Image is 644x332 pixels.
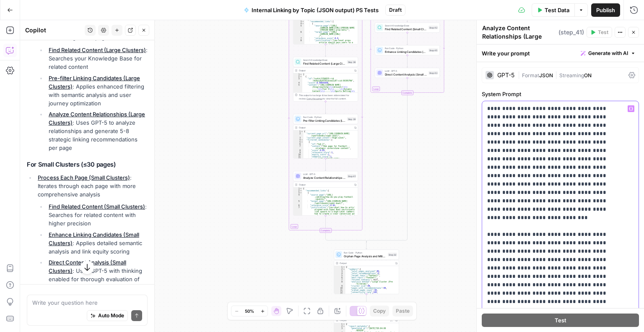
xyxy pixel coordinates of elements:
span: Search Knowledge Base [303,58,345,62]
li: : Uses GPT-5 to analyze relationships and generate 5-8 strategic linking recommendations per page [47,110,148,152]
div: 11 [293,156,304,158]
div: Step 38 [347,60,356,64]
div: 11 [334,289,345,291]
li: : Applies enhanced filtering with semantic analysis and user journey optimization [47,74,148,107]
button: Test [482,314,639,327]
textarea: Analyze Content Relationships (Large Clusters) [482,24,556,49]
div: 3 [293,78,303,82]
div: 9 [293,152,304,154]
div: Output [340,319,387,322]
span: Toggle code folding, rows 1 through 59 [300,73,302,76]
span: Run Code · Python [344,251,386,254]
span: Find Related Content (Large Clusters) [303,61,345,65]
span: Draft [389,6,402,14]
span: Toggle code folding, rows 3 through 60 [302,21,304,23]
div: 4 [293,23,305,25]
span: Analyze Content Relationships (Large Clusters) [303,175,346,180]
span: Toggle code folding, rows 2 through 15 [343,325,345,327]
span: Run Code · Python [385,47,427,50]
span: Copy the output [306,97,322,100]
div: 4 [293,194,303,200]
span: LLM · GPT-5 [385,69,427,73]
div: 3 [334,327,345,332]
span: | [518,71,522,79]
span: Find Related Content (Small Clusters) [385,27,427,31]
button: Internal Linking by Topic (JSON output) PS Tests [239,3,384,17]
span: Toggle code folding, rows 1 through 225 [301,131,304,133]
span: LLM · GPT-5 [303,173,346,176]
div: 2 [293,76,303,78]
span: | [553,71,559,79]
li: : Iterates through each page in the cluster [36,25,148,152]
span: Streaming [559,72,584,78]
div: 3 [293,192,303,194]
button: Paste [392,306,413,316]
div: 6 [293,31,305,37]
g: Edge from step_37 to step_42 [407,10,408,22]
li: : Uses GPT-5 with thinking enabled for thorough evaluation of each linking opportunity [47,258,148,292]
div: 10 [293,154,304,156]
div: Complete [293,228,358,233]
span: Toggle code folding, rows 1 through 2321 [343,323,345,325]
span: ON [584,72,592,78]
div: 10 [334,287,345,289]
div: Step 45 [428,48,438,52]
span: Toggle code folding, rows 3 through 10 [300,192,302,194]
div: 3 [293,21,305,23]
g: Edge from step_37-iteration-end to step_33-conditional-end [366,95,408,242]
li: : Applies detailed semantic analysis and link equity scoring [47,230,148,256]
div: 2 [334,268,345,270]
div: Write your prompt [477,44,644,62]
a: Pre-filter Linking Candidates (Large Clusters) [49,75,140,90]
div: 3 [334,270,345,272]
a: Direct Content Analysis (Small Clusters) [49,259,126,274]
a: Enhance Linking Candidates (Small Clusters) [49,231,139,246]
span: Toggle code folding, rows 4 through 11 [302,23,304,25]
div: Copilot [25,26,82,34]
div: Output [299,183,352,186]
span: Toggle code folding, rows 2 through 67 [300,190,302,192]
div: Step 32 [388,253,397,256]
div: 5 [334,274,345,277]
a: Find Related Content (Small Clusters) [49,203,145,210]
div: Step 42 [428,26,438,29]
div: Run Code · PythonPre-filter Linking Candidates (Large Clusters)Step 39Output{ "current_page_url":... [293,114,358,159]
span: Toggle code folding, rows 2 through 14 [343,268,345,270]
div: Step 41 [347,174,356,178]
span: Toggle code folding, rows 1 through 72 [300,188,302,190]
span: Pre-filter Linking Candidates (Large Clusters) [303,118,345,123]
li: : Searches for related content with higher precision [47,202,148,227]
g: Edge from step_36 to step_38 [325,44,326,56]
span: Toggle code folding, rows 1 through 2339 [343,266,345,268]
div: 7 [293,145,304,149]
div: Search Knowledge BaseFind Related Content (Small Clusters)Step 42 [375,23,440,33]
div: Step 39 [347,117,356,121]
button: Test Data [532,3,574,17]
div: 5 [293,84,303,113]
div: 5 [293,25,305,31]
div: 8 [293,149,304,152]
div: 8 [293,39,305,54]
div: 1 [293,131,304,133]
g: Edge from step_32 to step_44 [366,294,367,306]
div: 7 [293,207,303,219]
g: Edge from step_33-conditional-end to step_32 [366,241,367,249]
g: Edge from step_38 to step_39 [325,101,326,113]
span: Orphan Page Analysis and Mitigation [344,254,386,258]
span: Direct Content Analysis (Small Clusters) [385,72,427,76]
div: 2 [293,190,303,192]
div: 4 [293,139,304,141]
div: Complete [375,91,440,95]
span: Copy [373,307,386,315]
li: : Searches your Knowledge Base for related content [47,46,148,71]
span: Paste [396,307,410,315]
div: LLM · GPT-5Direct Content Analysis (Small Clusters)Step 43 [375,68,440,78]
span: Generate with AI [588,50,628,57]
div: 5 [293,200,303,204]
div: 2 [293,133,304,137]
button: Auto Mode [87,310,128,321]
div: This output is too large & has been abbreviated for review. to view the full content. [299,94,356,100]
span: Internal Linking by Topic (JSON output) PS Tests [252,6,379,14]
h3: For Small Clusters (≤30 pages) [27,161,148,169]
a: Process Each Page (Small Clusters) [38,174,130,181]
